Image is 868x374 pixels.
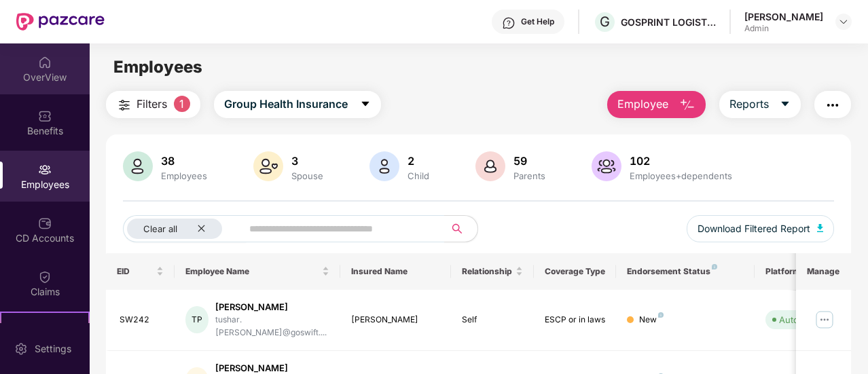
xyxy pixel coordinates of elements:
img: svg+xml;base64,PHN2ZyBpZD0iU2V0dGluZy0yMHgyMCIgeG1sbnM9Imh0dHA6Ly93d3cudzMub3JnLzIwMDAvc3ZnIiB3aW... [14,342,28,356]
span: Relationship [462,266,513,277]
th: Relationship [451,253,534,290]
button: Filters1 [106,91,200,118]
span: Reports [729,96,769,113]
div: 102 [627,154,735,168]
img: svg+xml;base64,PHN2ZyBpZD0iRHJvcGRvd24tMzJ4MzIiIHhtbG5zPSJodHRwOi8vd3d3LnczLm9yZy8yMDAwL3N2ZyIgd2... [838,16,849,27]
th: Insured Name [340,253,451,290]
button: Employee [607,91,706,118]
div: [PERSON_NAME] [351,314,440,326]
span: Clear all [143,223,177,234]
button: Group Health Insurancecaret-down [214,91,381,118]
div: Parents [511,170,548,181]
div: 38 [158,154,210,168]
div: Employees+dependents [627,170,735,181]
div: Employees [158,170,210,181]
span: Download Filtered Report [698,221,810,236]
span: 1 [174,96,190,112]
th: Employee Name [175,253,340,290]
img: svg+xml;base64,PHN2ZyB4bWxucz0iaHR0cDovL3d3dy53My5vcmcvMjAwMC9zdmciIHhtbG5zOnhsaW5rPSJodHRwOi8vd3... [679,97,695,113]
div: [PERSON_NAME] [215,301,330,314]
button: Reportscaret-down [719,91,801,118]
img: svg+xml;base64,PHN2ZyB4bWxucz0iaHR0cDovL3d3dy53My5vcmcvMjAwMC9zdmciIHdpZHRoPSI4IiBoZWlnaHQ9IjgiIH... [712,264,717,269]
img: svg+xml;base64,PHN2ZyB4bWxucz0iaHR0cDovL3d3dy53My5vcmcvMjAwMC9zdmciIHdpZHRoPSIyNCIgaGVpZ2h0PSIyNC... [116,97,132,113]
button: search [444,215,478,242]
img: svg+xml;base64,PHN2ZyB4bWxucz0iaHR0cDovL3d3dy53My5vcmcvMjAwMC9zdmciIHhtbG5zOnhsaW5rPSJodHRwOi8vd3... [592,151,621,181]
img: manageButton [814,309,835,331]
div: New [639,314,664,326]
span: search [444,223,471,234]
div: SW242 [120,314,164,326]
img: svg+xml;base64,PHN2ZyB4bWxucz0iaHR0cDovL3d3dy53My5vcmcvMjAwMC9zdmciIHhtbG5zOnhsaW5rPSJodHRwOi8vd3... [369,151,399,181]
span: Employees [113,57,202,77]
div: Get Help [521,16,554,27]
button: Download Filtered Report [687,215,835,242]
div: Admin [744,23,823,34]
span: Employee [617,96,668,113]
img: svg+xml;base64,PHN2ZyB4bWxucz0iaHR0cDovL3d3dy53My5vcmcvMjAwMC9zdmciIHdpZHRoPSI4IiBoZWlnaHQ9IjgiIH... [658,312,664,318]
img: svg+xml;base64,PHN2ZyB4bWxucz0iaHR0cDovL3d3dy53My5vcmcvMjAwMC9zdmciIHhtbG5zOnhsaW5rPSJodHRwOi8vd3... [475,151,505,181]
div: 59 [511,154,548,168]
div: Self [462,314,523,326]
img: svg+xml;base64,PHN2ZyBpZD0iQmVuZWZpdHMiIHhtbG5zPSJodHRwOi8vd3d3LnczLm9yZy8yMDAwL3N2ZyIgd2lkdGg9Ij... [38,109,52,123]
div: ESCP or in laws [545,314,606,326]
span: caret-down [360,98,371,111]
div: 3 [289,154,326,168]
span: Filters [137,96,167,113]
div: tushar.[PERSON_NAME]@goswift.... [215,314,330,339]
div: GOSPRINT LOGISTICS PRIVATE LIMITED [621,16,716,29]
div: [PERSON_NAME] [744,10,823,23]
img: svg+xml;base64,PHN2ZyB4bWxucz0iaHR0cDovL3d3dy53My5vcmcvMjAwMC9zdmciIHdpZHRoPSIyNCIgaGVpZ2h0PSIyNC... [825,97,841,113]
span: Employee Name [185,266,319,277]
div: Spouse [289,170,326,181]
div: Auto Verified [779,313,833,326]
span: Group Health Insurance [224,96,348,113]
div: Platform Status [765,266,840,277]
span: caret-down [780,98,791,111]
img: svg+xml;base64,PHN2ZyBpZD0iQ2xhaW0iIHhtbG5zPSJodHRwOi8vd3d3LnczLm9yZy8yMDAwL3N2ZyIgd2lkdGg9IjIwIi... [38,270,52,284]
th: Coverage Type [534,253,617,290]
div: Endorsement Status [627,266,743,277]
th: EID [106,253,175,290]
span: close [197,224,206,233]
th: Manage [796,253,851,290]
img: svg+xml;base64,PHN2ZyBpZD0iSG9tZSIgeG1sbnM9Imh0dHA6Ly93d3cudzMub3JnLzIwMDAvc3ZnIiB3aWR0aD0iMjAiIG... [38,56,52,69]
img: svg+xml;base64,PHN2ZyBpZD0iRW1wbG95ZWVzIiB4bWxucz0iaHR0cDovL3d3dy53My5vcmcvMjAwMC9zdmciIHdpZHRoPS... [38,163,52,176]
div: Child [405,170,432,181]
img: svg+xml;base64,PHN2ZyB4bWxucz0iaHR0cDovL3d3dy53My5vcmcvMjAwMC9zdmciIHhtbG5zOnhsaW5rPSJodHRwOi8vd3... [817,224,824,232]
div: 2 [405,154,432,168]
img: New Pazcare Logo [16,13,105,31]
img: svg+xml;base64,PHN2ZyBpZD0iSGVscC0zMngzMiIgeG1sbnM9Imh0dHA6Ly93d3cudzMub3JnLzIwMDAvc3ZnIiB3aWR0aD... [502,16,516,30]
img: svg+xml;base64,PHN2ZyBpZD0iQ0RfQWNjb3VudHMiIGRhdGEtbmFtZT0iQ0QgQWNjb3VudHMiIHhtbG5zPSJodHRwOi8vd3... [38,217,52,230]
button: Clear allclose [123,215,247,242]
span: EID [117,266,154,277]
img: svg+xml;base64,PHN2ZyB4bWxucz0iaHR0cDovL3d3dy53My5vcmcvMjAwMC9zdmciIHhtbG5zOnhsaW5rPSJodHRwOi8vd3... [123,151,153,181]
img: svg+xml;base64,PHN2ZyB4bWxucz0iaHR0cDovL3d3dy53My5vcmcvMjAwMC9zdmciIHhtbG5zOnhsaW5rPSJodHRwOi8vd3... [253,151,283,181]
div: Settings [31,342,75,356]
div: TP [185,306,208,333]
span: G [600,14,610,30]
